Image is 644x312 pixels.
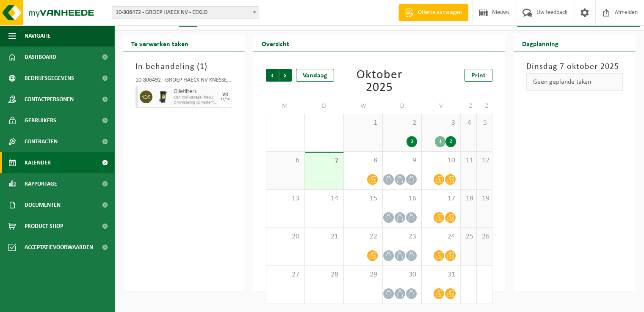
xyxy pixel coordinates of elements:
[348,194,378,203] span: 15
[266,99,305,114] td: M
[309,194,339,203] span: 14
[481,118,488,128] span: 5
[112,7,259,19] span: 10-806472 - GROEP HAECK NV - EEKLO
[25,152,51,173] span: Kalender
[271,156,300,165] span: 6
[461,99,476,114] td: Z
[465,156,472,165] span: 11
[426,118,456,128] span: 3
[25,173,57,194] span: Rapportage
[526,60,623,73] h3: Dinsdag 7 oktober 2025
[25,68,74,89] span: Bedrijfsgegevens
[426,232,456,241] span: 24
[222,92,228,97] div: VR
[271,194,300,203] span: 13
[348,156,378,165] span: 8
[25,237,93,258] span: Acceptatievoorwaarden
[422,99,461,114] td: V
[296,69,334,82] div: Vandaag
[25,216,63,237] span: Product Shop
[305,99,344,114] td: D
[481,156,488,165] span: 12
[200,63,205,71] span: 1
[157,90,169,103] img: WB-0240-HPE-BK-01
[25,25,51,47] span: Navigatie
[464,69,492,82] a: Print
[406,136,417,147] div: 3
[344,69,414,94] div: Oktober 2025
[174,100,217,105] span: Omwisseling op vaste frequentie (incl. verwerking)
[526,73,623,91] div: Geen geplande taken
[309,157,339,166] span: 7
[135,77,232,86] div: 10-806492 - GROEP HAECK NV KNESSELARE - AALTER
[387,232,417,241] span: 23
[387,194,417,203] span: 16
[514,35,567,52] h2: Dagplanning
[135,60,232,73] h3: In behandeling ( )
[271,270,300,279] span: 27
[25,131,58,152] span: Contracten
[348,118,378,128] span: 1
[435,136,445,147] div: 1
[471,72,486,79] span: Print
[220,97,230,101] div: 31/10
[25,47,56,68] span: Dashboard
[426,156,456,165] span: 10
[426,194,456,203] span: 17
[465,194,472,203] span: 18
[383,99,422,114] td: D
[481,194,488,203] span: 19
[465,232,472,241] span: 25
[387,270,417,279] span: 30
[25,89,74,110] span: Contactpersonen
[387,156,417,165] span: 9
[174,95,217,100] span: KGA Colli Garage (frequentie)
[398,4,468,21] a: Offerte aanvragen
[348,232,378,241] span: 22
[279,69,292,82] span: Volgende
[309,270,339,279] span: 28
[416,8,464,17] span: Offerte aanvragen
[426,270,456,279] span: 31
[344,99,383,114] td: W
[253,35,298,52] h2: Overzicht
[481,232,488,241] span: 26
[271,232,300,241] span: 20
[123,35,197,52] h2: Te verwerken taken
[25,110,56,131] span: Gebruikers
[25,194,61,216] span: Documenten
[348,270,378,279] span: 29
[174,88,217,95] span: Oliefilters
[309,232,339,241] span: 21
[387,118,417,128] span: 2
[465,118,472,128] span: 4
[266,69,279,82] span: Vorige
[445,136,456,147] div: 2
[477,99,493,114] td: Z
[112,6,259,19] span: 10-806472 - GROEP HAECK NV - EEKLO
